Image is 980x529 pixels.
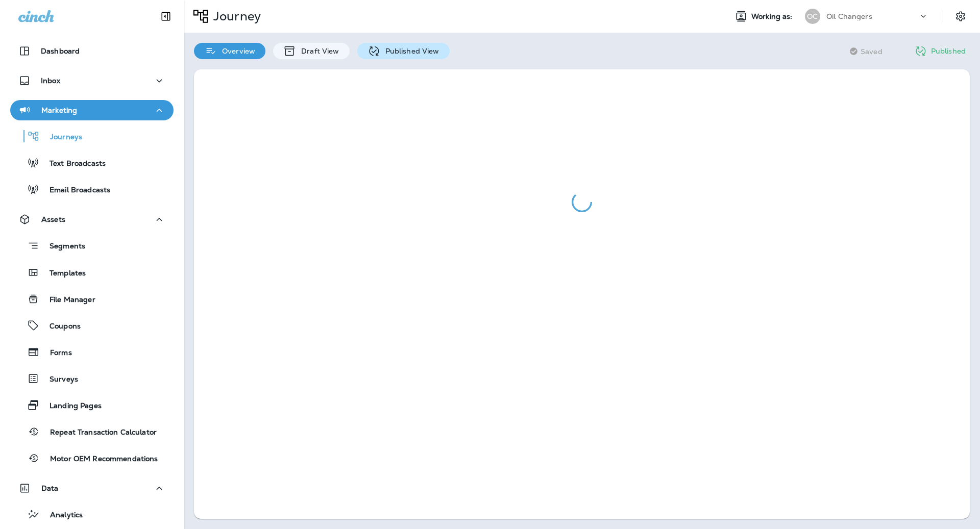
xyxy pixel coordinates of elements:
[217,47,255,55] p: Overview
[10,394,174,416] button: Landing Pages
[10,209,174,230] button: Assets
[39,375,78,385] p: Surveys
[40,133,82,142] p: Journeys
[951,7,970,26] button: Settings
[10,41,174,61] button: Dashboard
[10,288,174,310] button: File Manager
[40,428,157,438] p: Repeat Transaction Calculator
[40,348,72,358] p: Forms
[931,47,966,55] p: Published
[41,484,59,492] p: Data
[380,47,439,55] p: Published View
[826,12,872,20] p: Oil Changers
[152,6,180,27] button: Collapse Sidebar
[39,401,102,411] p: Landing Pages
[209,9,261,24] p: Journey
[861,47,883,56] span: Saved
[10,341,174,363] button: Forms
[39,186,110,195] p: Email Broadcasts
[41,106,77,114] p: Marketing
[39,322,81,332] p: Coupons
[10,447,174,469] button: Motor OEM Recommendations
[41,47,80,55] p: Dashboard
[40,511,83,520] p: Analytics
[10,125,174,147] button: Journeys
[10,100,174,120] button: Marketing
[751,12,795,21] span: Working as:
[10,152,174,173] button: Text Broadcasts
[39,159,106,169] p: Text Broadcasts
[10,368,174,389] button: Surveys
[39,269,86,279] p: Templates
[296,47,339,55] p: Draft View
[40,455,158,464] p: Motor OEM Recommendations
[10,503,174,525] button: Analytics
[10,478,174,498] button: Data
[41,77,60,85] p: Inbox
[10,179,174,200] button: Email Broadcasts
[41,215,65,223] p: Assets
[10,262,174,283] button: Templates
[10,235,174,257] button: Segments
[805,9,820,24] div: OC
[10,421,174,442] button: Repeat Transaction Calculator
[39,295,95,305] p: File Manager
[10,70,174,91] button: Inbox
[10,315,174,336] button: Coupons
[39,242,85,252] p: Segments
